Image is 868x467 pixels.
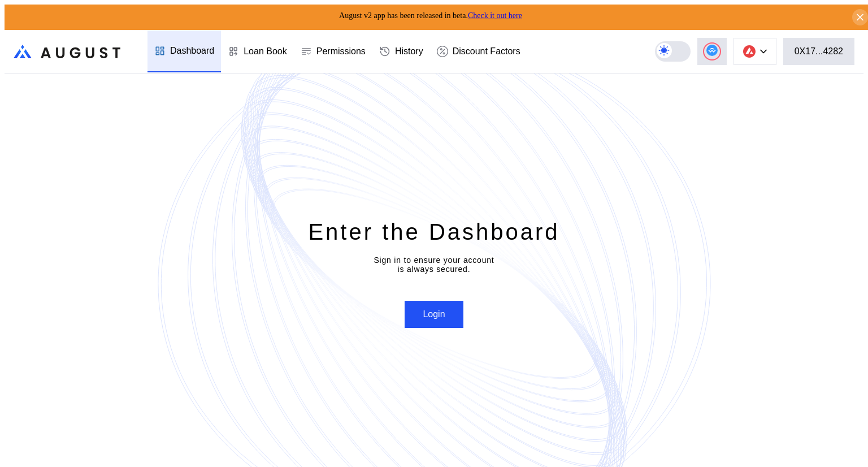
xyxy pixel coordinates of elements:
[405,301,463,328] button: Login
[221,31,294,72] a: Loan Book
[170,46,214,56] div: Dashboard
[743,45,756,58] img: chain logo
[147,31,221,72] a: Dashboard
[453,46,520,57] div: Discount Factors
[294,31,372,72] a: Permissions
[430,31,527,72] a: Discount Factors
[734,38,776,65] button: chain logo
[783,38,854,65] button: 0X17...4282
[316,46,366,57] div: Permissions
[339,11,522,20] span: August v2 app has been released in beta.
[308,217,559,247] div: Enter the Dashboard
[795,46,843,57] div: 0X17...4282
[374,256,494,274] div: Sign in to ensure your account is always secured.
[468,11,522,20] a: Check it out here
[395,46,423,57] div: History
[244,46,287,57] div: Loan Book
[372,31,430,72] a: History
